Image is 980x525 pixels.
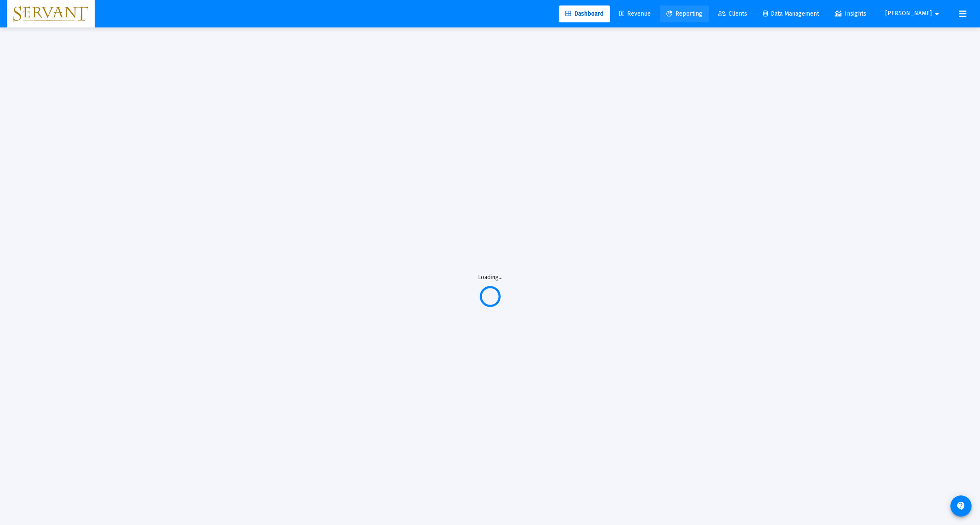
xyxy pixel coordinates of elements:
span: Clients [718,10,747,17]
a: Revenue [612,5,658,22]
a: Clients [711,5,754,22]
span: Data Management [763,10,819,17]
button: [PERSON_NAME] [875,5,952,22]
span: [PERSON_NAME] [885,10,932,17]
a: Data Management [756,5,826,22]
mat-icon: arrow_drop_down [932,5,942,22]
span: Dashboard [565,10,603,17]
a: Reporting [660,5,709,22]
a: Dashboard [559,5,610,22]
img: Dashboard [13,5,88,22]
span: Reporting [666,10,702,17]
mat-icon: contact_support [956,501,966,511]
span: Insights [835,10,866,17]
a: Insights [828,5,873,22]
span: Revenue [619,10,651,17]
